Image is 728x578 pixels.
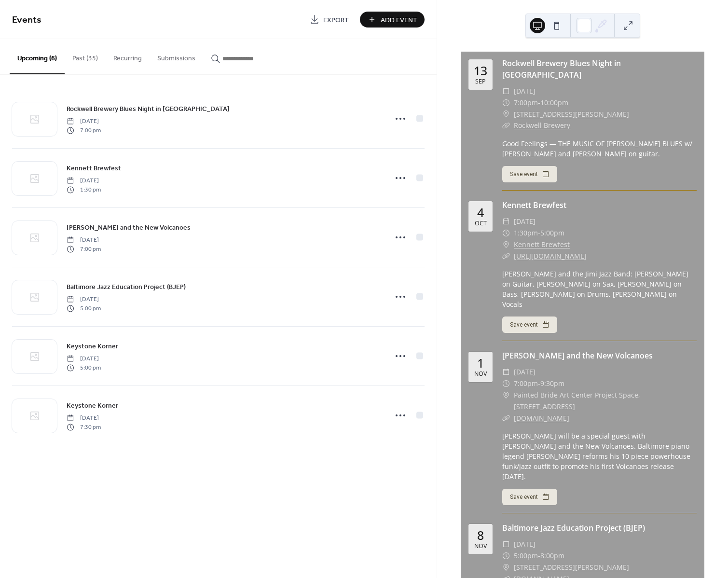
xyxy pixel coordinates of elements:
[502,200,566,210] a: Kennett Brewfest
[502,109,510,120] div: ​
[360,12,425,28] button: Add Event
[514,562,629,573] a: [STREET_ADDRESS][PERSON_NAME]
[67,104,230,114] span: Rockwell Brewery Blues Night in [GEOGRAPHIC_DATA]
[502,138,697,159] div: Good Feelings — THE MUSIC OF [PERSON_NAME] BLUES w/ [PERSON_NAME] and [PERSON_NAME] on guitar.
[502,378,510,389] div: ​
[477,357,484,369] div: 1
[475,79,486,85] div: Sep
[67,223,191,233] span: [PERSON_NAME] and the New Volcanoes
[502,389,510,401] div: ​
[67,423,101,431] span: 7:30 pm
[67,164,121,174] span: Kennett Brewfest
[502,216,510,227] div: ​
[67,185,101,194] span: 1:30 pm
[514,389,697,413] span: Painted Bride Art Center Project Space, [STREET_ADDRESS]
[514,109,629,120] a: [STREET_ADDRESS][PERSON_NAME]
[538,97,540,109] span: -
[514,538,536,550] span: [DATE]
[514,121,570,130] a: Rockwell Brewery
[475,220,487,227] div: Oct
[502,550,510,562] div: ​
[502,269,697,309] div: [PERSON_NAME] and the Jimi Jazz Band: [PERSON_NAME] on Guitar, [PERSON_NAME] on Sax, [PERSON_NAME...
[67,414,101,423] span: [DATE]
[540,97,568,109] span: 10:00pm
[67,282,186,292] span: Baltimore Jazz Education Project (BJEP)
[67,177,101,185] span: [DATE]
[502,250,510,262] div: ​
[540,227,564,239] span: 5:00pm
[538,378,540,389] span: -
[67,341,118,352] a: Keystone Korner
[502,58,621,80] a: Rockwell Brewery Blues Night in [GEOGRAPHIC_DATA]
[502,366,510,378] div: ​
[514,366,536,378] span: [DATE]
[67,236,101,245] span: [DATE]
[65,39,106,73] button: Past (35)
[502,239,510,250] div: ​
[67,245,101,253] span: 7:00 pm
[10,39,65,74] button: Upcoming (6)
[514,413,569,423] a: [DOMAIN_NAME]
[502,120,510,131] div: ​
[67,222,191,233] a: [PERSON_NAME] and the New Volcanoes
[302,12,356,28] a: Export
[67,400,118,411] a: Keystone Korner
[502,413,510,424] div: ​
[540,550,564,562] span: 8:00pm
[12,11,41,29] span: Events
[540,378,564,389] span: 9:30pm
[538,227,540,239] span: -
[502,489,557,505] button: Save event
[502,538,510,550] div: ​
[502,350,653,361] a: [PERSON_NAME] and the New Volcanoes
[514,239,570,250] a: Kennett Brewfest
[538,550,540,562] span: -
[502,166,557,182] button: Save event
[514,216,536,227] span: [DATE]
[67,126,101,135] span: 7:00 pm
[67,281,186,292] a: Baltimore Jazz Education Project (BJEP)
[514,550,538,562] span: 5:00pm
[474,543,487,550] div: Nov
[502,227,510,239] div: ​
[502,562,510,573] div: ​
[477,529,484,541] div: 8
[502,523,645,533] a: Baltimore Jazz Education Project (BJEP)
[67,401,118,411] span: Keystone Korner
[502,431,697,482] div: [PERSON_NAME] will be a special guest with [PERSON_NAME] and the New Volcanoes. Baltimore piano l...
[514,251,587,261] a: [URL][DOMAIN_NAME]
[67,355,101,363] span: [DATE]
[502,317,557,333] button: Save event
[67,117,101,126] span: [DATE]
[477,206,484,219] div: 4
[67,363,101,372] span: 5:00 pm
[67,295,101,304] span: [DATE]
[502,97,510,109] div: ​
[381,15,417,25] span: Add Event
[323,15,349,25] span: Export
[67,103,230,114] a: Rockwell Brewery Blues Night in [GEOGRAPHIC_DATA]
[514,378,538,389] span: 7:00pm
[150,39,203,73] button: Submissions
[502,85,510,97] div: ​
[514,97,538,109] span: 7:00pm
[474,65,487,77] div: 13
[67,304,101,313] span: 5:00 pm
[514,227,538,239] span: 1:30pm
[67,163,121,174] a: Kennett Brewfest
[67,342,118,352] span: Keystone Korner
[474,371,487,377] div: Nov
[514,85,536,97] span: [DATE]
[106,39,150,73] button: Recurring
